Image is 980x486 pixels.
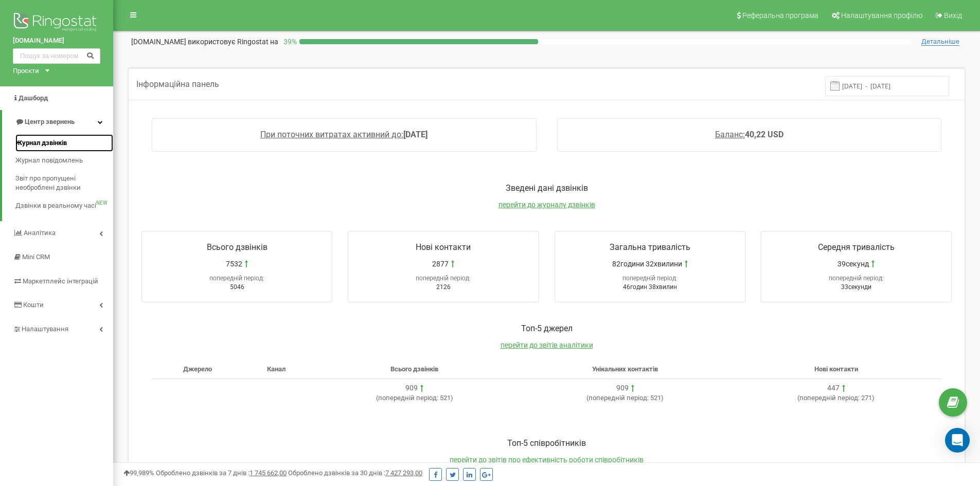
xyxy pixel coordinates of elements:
[188,38,278,46] span: використовує Ringostat на
[945,428,970,453] div: Open Intercom Messenger
[15,174,108,193] span: Звіт про пропущені необроблені дзвінки
[13,36,100,46] a: [DOMAIN_NAME]
[288,469,422,477] span: Оброблено дзвінків за 30 днів :
[507,438,586,448] span: Toп-5 співробітників
[921,38,959,46] span: Детальніше
[829,275,884,282] span: попередній період:
[2,110,113,134] a: Центр звернень
[841,11,922,20] span: Налаштування профілю
[15,170,113,197] a: Звіт про пропущені необроблені дзвінки
[450,456,644,464] a: перейти до звітів про ефективність роботи співробітників
[390,365,438,373] span: Всього дзвінків
[13,66,39,76] div: Проєкти
[13,10,100,36] img: Ringostat logo
[13,48,100,64] input: Пошук за номером
[416,275,471,282] span: попередній період:
[131,37,278,47] p: [DOMAIN_NAME]
[15,152,113,170] a: Журнал повідомлень
[207,242,268,252] span: Всього дзвінків
[501,341,593,349] a: перейти до звітів аналітики
[827,383,840,393] div: 447
[22,325,68,333] span: Налаштування
[15,134,113,152] a: Журнал дзвінків
[432,259,449,269] span: 2877
[230,283,244,291] span: 5046
[260,130,403,139] span: При поточних витратах активний до:
[944,11,962,20] span: Вихід
[416,242,471,252] span: Нові контакти
[378,394,438,402] span: попередній період:
[15,156,83,166] span: Журнал повідомлень
[136,79,219,89] span: Інформаційна панель
[814,365,858,373] span: Нові контакти
[405,383,418,393] div: 909
[521,323,573,333] span: Toп-5 джерел
[376,394,453,402] span: ( 521 )
[19,94,48,102] span: Дашборд
[586,394,664,402] span: ( 521 )
[267,365,286,373] span: Канал
[498,201,595,209] a: перейти до журналу дзвінків
[23,277,98,285] span: Маркетплейс інтеграцій
[610,242,690,252] span: Загальна тривалість
[616,383,629,393] div: 909
[183,365,212,373] span: Джерело
[715,130,745,139] span: Баланс:
[385,469,422,477] u: 7 427 293,00
[22,253,50,261] span: Mini CRM
[260,130,427,139] a: При поточних витратах активний до:[DATE]
[838,259,869,269] span: 39секунд
[589,394,649,402] span: попередній період:
[506,183,588,193] span: Зведені дані дзвінків
[436,283,451,291] span: 2126
[24,229,56,237] span: Аналiтика
[25,118,75,125] span: Центр звернень
[592,365,658,373] span: Унікальних контактів
[23,301,44,309] span: Кошти
[278,37,299,47] p: 39 %
[818,242,895,252] span: Середня тривалість
[623,283,677,291] span: 46годин 38хвилин
[156,469,287,477] span: Оброблено дзвінків за 7 днів :
[622,275,678,282] span: попередній період:
[841,283,871,291] span: 33секунди
[742,11,818,20] span: Реферальна програма
[15,201,96,211] span: Дзвінки в реальному часі
[612,259,682,269] span: 82години 32хвилини
[226,259,242,269] span: 7532
[715,130,783,139] a: Баланс:40,22 USD
[799,394,860,402] span: попередній період:
[250,469,287,477] u: 1 745 662,00
[15,138,67,148] span: Журнал дзвінків
[797,394,875,402] span: ( 271 )
[123,469,154,477] span: 99,989%
[209,275,264,282] span: попередній період:
[15,197,113,215] a: Дзвінки в реальному часіNEW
